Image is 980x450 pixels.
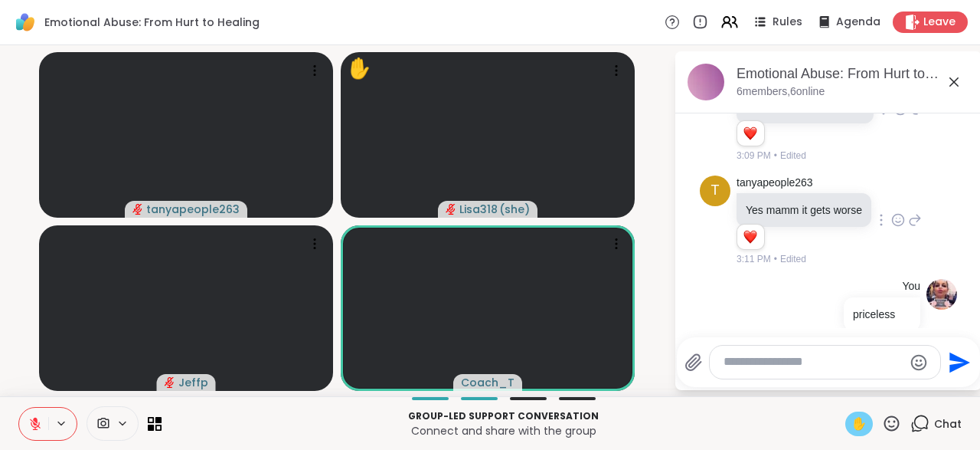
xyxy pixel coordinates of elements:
[178,375,208,390] span: Jeffp
[836,15,880,30] span: Agenda
[742,231,758,243] button: Reactions: love
[499,202,530,217] span: ( she )
[688,64,724,100] img: Emotional Abuse: From Hurt to Healing, Sep 10
[737,121,764,146] div: Reaction list
[461,375,514,390] span: Coach_T
[737,64,969,84] div: Emotional Abuse: From Hurt to Healing, [DATE]
[44,15,260,30] span: Emotional Abuse: From Hurt to Healing
[711,180,720,201] span: t
[737,252,771,266] span: 3:11 PM
[780,149,806,163] span: Edited
[780,252,806,266] span: Edited
[446,204,456,215] span: audio-muted
[347,54,371,84] div: ✋
[853,307,911,322] p: priceless
[926,279,957,310] img: https://sharewell-space-live.sfo3.digitaloceanspaces.com/user-generated/dbce20f4-cca2-48d8-8c3e-9...
[724,354,903,370] textarea: Type your message
[737,176,813,191] a: tanyapeople263
[941,345,975,379] button: Send
[773,15,802,30] span: Rules
[746,202,862,218] p: Yes mamm it gets worse
[910,353,928,372] button: Emoji picker
[737,84,825,100] p: 6 members, 6 online
[851,415,867,433] span: ✋
[165,377,175,388] span: audio-muted
[902,279,920,294] h4: You
[146,202,240,217] span: tanyapeople263
[737,225,764,249] div: Reaction list
[934,416,962,432] span: Chat
[171,423,836,439] p: Connect and share with the group
[12,9,38,35] img: ShareWell Logomark
[737,149,771,163] span: 3:09 PM
[923,15,955,30] span: Leave
[132,204,143,215] span: audio-muted
[774,149,777,163] span: •
[459,202,498,217] span: Lisa318
[742,127,758,140] button: Reactions: love
[171,409,836,423] p: Group-led support conversation
[774,252,777,266] span: •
